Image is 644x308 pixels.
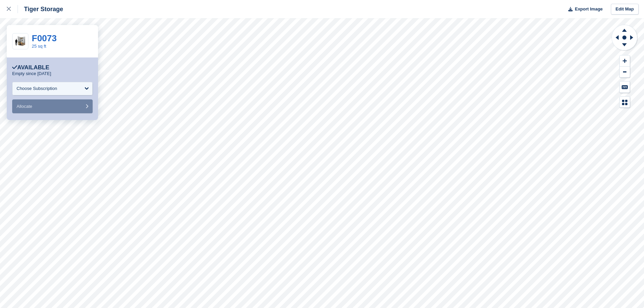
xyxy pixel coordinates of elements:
[13,35,28,47] img: 25-sqft-unit.jpg
[620,97,630,108] button: Map Legend
[611,4,639,15] a: Edit Map
[17,85,57,92] div: Choose Subscription
[12,71,51,76] p: Empty since [DATE]
[575,6,602,13] span: Export Image
[32,44,46,49] a: 25 sq ft
[32,33,57,43] a: F0073
[620,81,630,93] button: Keyboard Shortcuts
[12,99,93,113] button: Allocate
[564,4,603,15] button: Export Image
[17,104,32,109] span: Allocate
[12,64,49,71] div: Available
[620,55,630,67] button: Zoom In
[18,5,63,13] div: Tiger Storage
[620,67,630,78] button: Zoom Out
